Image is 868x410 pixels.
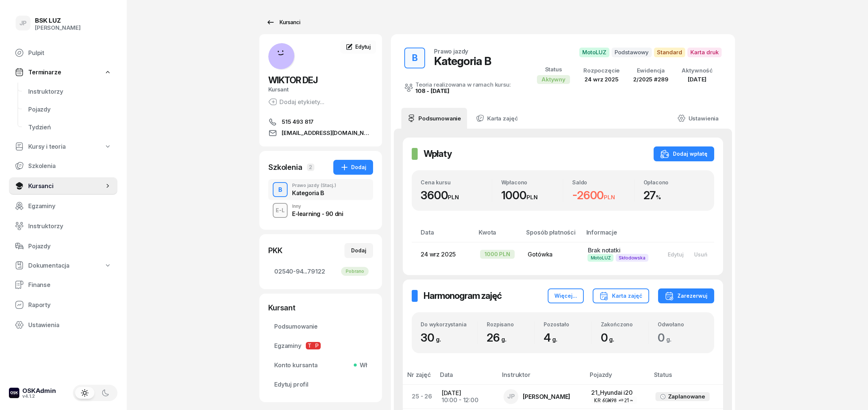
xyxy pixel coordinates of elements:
[544,321,591,327] div: Pozostało
[572,179,634,185] div: Saldo
[28,243,111,250] span: Pojazdy
[434,48,468,54] div: Prawo jazdy
[660,149,707,158] div: Dodaj wpłatę
[694,251,707,258] div: Usuń
[259,15,307,30] a: Kursanci
[544,331,561,344] span: 4
[333,160,373,175] button: Dodaj
[415,82,511,87] div: Teoria realizowana w ramach kursu:
[28,281,111,288] span: Finanse
[28,124,111,131] span: Tydzień
[28,106,111,113] span: Pojazdy
[22,388,56,394] div: OSKAdmin
[268,317,373,335] a: Podsumowanie
[274,323,367,330] span: Podsumowanie
[292,204,343,209] div: Inny
[9,157,117,175] a: Szkolenia
[441,397,492,404] div: 10:00 - 12:00
[273,182,288,197] button: B
[306,342,313,349] span: T
[658,321,705,327] div: Odwołano
[28,162,111,170] span: Szkolenia
[609,336,614,343] small: g.
[654,146,714,161] button: Dodaj wpłatę
[28,322,111,329] span: Ustawienia
[9,257,117,274] a: Dokumentacja
[671,108,725,129] a: Ustawienia
[523,394,570,400] div: [PERSON_NAME]
[9,316,117,334] a: Ustawienia
[22,118,117,136] a: Tydzień
[415,87,450,94] a: 108 - [DATE]
[681,76,713,83] div: [DATE]
[268,337,373,355] a: EgzaminyTP
[9,197,117,215] a: Egzaminy
[268,200,373,221] button: E-LInnyE-learning - 90 dni
[341,267,369,276] div: Pobrano
[22,100,117,118] a: Pojazdy
[658,288,714,303] button: Zarezerwuj
[421,188,492,202] div: 3600
[537,75,570,84] div: Aktywny
[274,268,367,275] span: 02540-94...79122
[268,262,373,280] a: 02540-94...79122Pobrano
[480,250,515,259] div: 1000 PLN
[681,67,713,74] div: Aktywność
[22,83,117,100] a: Instruktorzy
[9,388,19,398] img: logo-xs-dark@2x.png
[275,185,285,195] div: B
[501,179,563,185] div: Wpłacono
[28,223,111,230] span: Instruktorzy
[403,384,435,409] td: 25 - 26
[656,194,661,201] small: %
[9,64,117,80] a: Terminarze
[403,371,435,385] th: Nr zajęć
[650,371,723,385] th: Status
[572,188,634,202] div: -2600
[321,183,336,188] span: (Stacj.)
[687,48,722,57] span: Karta druk
[689,248,713,261] button: Usuń
[340,40,376,54] a: Edytuj
[666,336,671,343] small: g.
[612,48,652,57] span: Podstawowy
[548,288,584,303] button: Więcej...
[28,203,111,210] span: Egzaminy
[487,331,510,344] span: 26
[528,251,576,258] div: Gotówka
[537,66,570,73] div: Status
[424,148,452,160] h2: Wpłaty
[435,371,498,385] th: Data
[28,262,69,269] span: Dokumentacja
[35,17,81,24] div: BSK LUZ
[9,296,117,314] a: Raporty
[421,179,492,185] div: Cena kursu
[355,43,371,50] span: Edytuj
[448,194,459,201] small: PLN
[498,371,585,385] th: Instruktor
[633,67,668,74] div: Ewidencja
[501,336,506,343] small: g.
[292,190,336,196] div: Kategoria B
[307,164,314,171] span: 2
[668,393,705,400] div: Zaplanowane
[266,18,300,27] div: Kursanci
[421,251,456,258] span: 24 wrz 2025
[434,54,491,68] div: Kategoria B
[587,254,613,262] span: MotoLUZ
[28,49,111,57] span: Pulpit
[268,356,373,374] a: Konto kursantaWł
[268,245,282,256] div: PKK
[351,246,366,255] div: Dodaj
[282,117,314,126] span: 515 493 817
[593,288,649,303] button: Karta zajęć
[268,97,324,106] button: Dodaj etykiety...
[591,389,643,396] div: 21_Hyundai i20
[587,246,620,254] span: Brak notatki
[663,248,689,261] button: Edytuj
[28,301,111,309] span: Raporty
[501,188,563,202] div: 1000
[273,203,288,218] button: E-L
[601,331,618,344] span: 0
[9,217,117,235] a: Instruktorzy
